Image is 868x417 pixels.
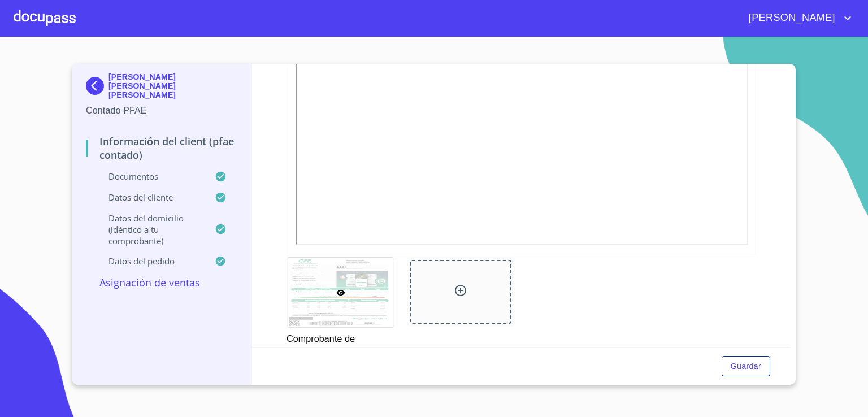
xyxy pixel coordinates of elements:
p: Asignación de Ventas [86,276,238,289]
span: [PERSON_NAME] [740,9,841,27]
p: Comprobante de Domicilio [287,328,393,359]
p: Documentos [86,171,215,182]
p: Datos del cliente [86,192,215,203]
p: [PERSON_NAME] [PERSON_NAME] [PERSON_NAME] [108,72,238,99]
p: Información del Client (PFAE contado) [86,134,238,162]
div: [PERSON_NAME] [PERSON_NAME] [PERSON_NAME] [86,72,238,104]
p: Datos del domicilio (idéntico a tu comprobante) [86,212,215,246]
p: Contado PFAE [86,104,238,118]
p: Datos del pedido [86,255,215,267]
img: Docupass spot blue [86,77,108,95]
button: account of current user [740,9,854,27]
span: Guardar [731,359,761,373]
button: Guardar [722,356,770,377]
